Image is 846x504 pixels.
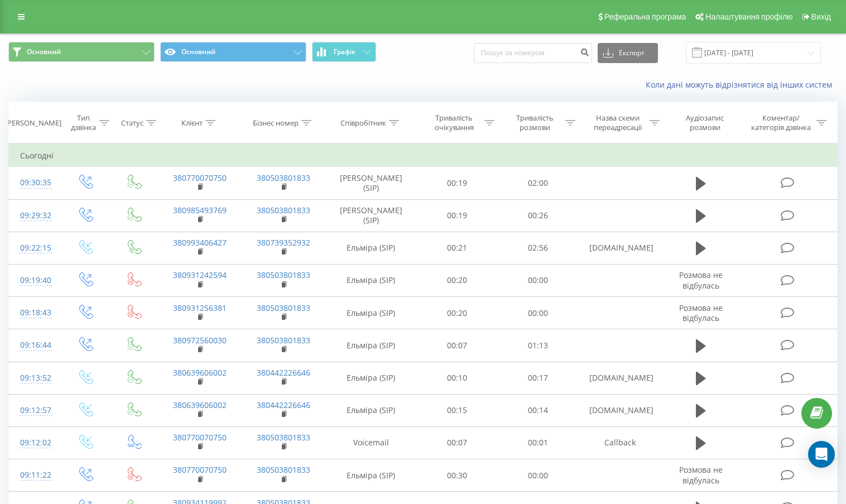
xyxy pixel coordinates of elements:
a: 380993406427 [173,237,227,248]
div: Open Intercom Messenger [808,441,835,468]
td: 00:20 [416,297,497,329]
td: 02:56 [497,232,578,264]
td: 00:00 [497,297,578,329]
div: Тривалість розмови [507,113,563,132]
a: 380503801833 [257,172,310,183]
td: Ельміра (SIP) [326,297,416,329]
td: Сьогодні [9,145,838,167]
td: 00:01 [497,426,578,459]
td: 00:30 [416,459,497,492]
td: Voicemail [326,426,416,459]
td: 00:07 [416,329,497,362]
td: 00:26 [497,199,578,232]
a: 380503801833 [257,432,310,443]
td: 00:14 [497,394,578,426]
a: 380985493769 [173,205,227,215]
td: 00:21 [416,232,497,264]
td: 02:00 [497,167,578,199]
span: Розмова не відбулась [679,464,723,485]
td: 00:20 [416,264,497,296]
a: 380931256381 [173,303,227,313]
td: 00:10 [416,362,497,394]
button: Графік [312,42,376,62]
td: [DOMAIN_NAME] [578,232,662,264]
button: Експорт [598,43,658,63]
td: Callback [578,426,662,459]
button: Основний [8,42,155,62]
a: 380931242594 [173,270,227,280]
td: 00:15 [416,394,497,426]
div: Назва схеми переадресації [588,113,647,132]
div: Аудіозапис розмови [672,113,737,132]
div: 09:18:43 [20,302,49,324]
td: 00:07 [416,426,497,459]
a: 380770070750 [173,172,227,183]
div: Тривалість очікування [426,113,482,132]
td: [PERSON_NAME] (SIP) [326,167,416,199]
a: 380503801833 [257,303,310,313]
td: 00:00 [497,264,578,296]
span: Вихід [811,12,831,21]
span: Розмова не відбулась [679,303,723,323]
span: Розмова не відбулась [679,270,723,290]
td: 00:17 [497,362,578,394]
a: Коли дані можуть відрізнятися вiд інших систем [646,79,838,90]
td: Ельміра (SIP) [326,394,416,426]
a: 380503801833 [257,205,310,215]
td: 00:00 [497,459,578,492]
div: 09:13:52 [20,367,49,389]
a: 380503801833 [257,464,310,475]
td: [DOMAIN_NAME] [578,394,662,426]
a: 380770070750 [173,464,227,475]
a: 380639606002 [173,400,227,410]
div: 09:16:44 [20,334,49,356]
div: 09:22:15 [20,237,49,259]
div: 09:12:02 [20,432,49,454]
td: Ельміра (SIP) [326,264,416,296]
a: 380639606002 [173,367,227,378]
a: 380442226646 [257,367,310,378]
td: Ельміра (SIP) [326,459,416,492]
div: 09:12:57 [20,400,49,421]
input: Пошук за номером [474,43,592,63]
a: 380739352932 [257,237,310,248]
a: 380503801833 [257,335,310,345]
span: Графік [334,48,355,56]
td: 00:19 [416,199,497,232]
a: 380503801833 [257,270,310,280]
div: 09:11:22 [20,464,49,486]
div: Коментар/категорія дзвінка [748,113,814,132]
span: Основний [27,47,61,56]
button: Основний [160,42,306,62]
span: Реферальна програма [604,12,686,21]
div: [PERSON_NAME] [5,118,61,128]
a: 380770070750 [173,432,227,443]
td: 01:13 [497,329,578,362]
div: Бізнес номер [253,118,299,128]
div: Статус [121,118,143,128]
div: Клієнт [181,118,203,128]
div: Тип дзвінка [70,113,97,132]
div: 09:19:40 [20,270,49,291]
a: 380442226646 [257,400,310,410]
td: [DOMAIN_NAME] [578,362,662,394]
div: Співробітник [340,118,386,128]
td: Ельміра (SIP) [326,232,416,264]
td: 00:19 [416,167,497,199]
div: 09:29:32 [20,205,49,227]
td: [PERSON_NAME] (SIP) [326,199,416,232]
div: 09:30:35 [20,172,49,194]
a: 380972560030 [173,335,227,345]
td: Ельміра (SIP) [326,362,416,394]
td: Ельміра (SIP) [326,329,416,362]
span: Налаштування профілю [705,12,792,21]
